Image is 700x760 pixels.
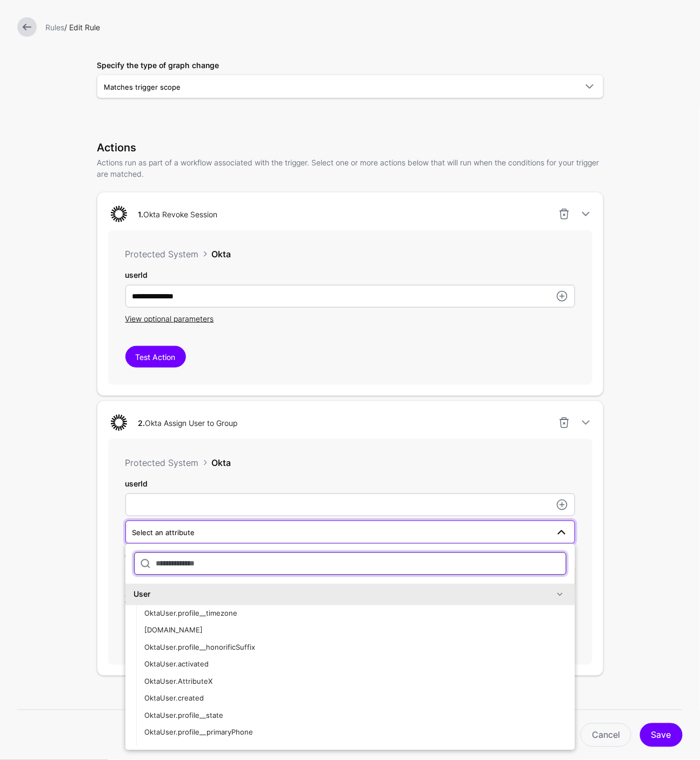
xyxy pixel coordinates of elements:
[136,656,575,674] button: OktaUser.activated
[125,269,148,281] label: userId
[136,724,575,742] button: OktaUser.profile__primaryPhone
[136,742,575,759] button: OktaUser.profile__locale
[136,674,575,691] button: OktaUser.AttributeX
[145,745,226,754] span: OktaUser.profile__locale
[104,83,181,91] span: Matches trigger scope
[136,622,575,639] button: [DOMAIN_NAME]
[145,609,238,618] span: OktaUser.profile__timezone
[145,677,213,686] span: OktaUser.AttributeX
[145,643,256,652] span: OktaUser.profile__honorificSuffix
[125,314,214,323] span: View optional parameters
[97,157,603,179] p: Actions run as part of a workflow associated with the trigger. Select one or more actions below t...
[134,209,222,220] div: Okta Revoke Session
[145,711,224,720] span: OktaUser.profile__state
[134,589,554,600] div: User
[41,22,687,33] div: / Edit Rule
[45,23,64,32] a: Rules
[136,605,575,623] button: OktaUser.profile__timezone
[145,694,204,703] span: OktaUser.created
[108,203,130,225] img: svg+xml;base64,PHN2ZyB3aWR0aD0iNjQiIGhlaWdodD0iNjQiIHZpZXdCb3g9IjAgMCA2NCA2NCIgZmlsbD0ibm9uZSIgeG...
[134,417,242,429] div: Okta Assign User to Group
[136,690,575,708] button: OktaUser.created
[581,723,631,747] a: Cancel
[125,346,186,368] button: Test Action
[212,457,231,468] span: Okta
[97,59,219,71] label: Specify the type of graph change
[212,249,231,259] span: Okta
[108,412,130,434] img: svg+xml;base64,PHN2ZyB3aWR0aD0iNjQiIGhlaWdodD0iNjQiIHZpZXdCb3g9IjAgMCA2NCA2NCIgZmlsbD0ibm9uZSIgeG...
[145,728,254,737] span: OktaUser.profile__primaryPhone
[145,626,203,635] span: [DOMAIN_NAME]
[136,639,575,657] button: OktaUser.profile__honorificSuffix
[125,457,199,468] span: Protected System
[136,708,575,725] button: OktaUser.profile__state
[138,210,144,219] strong: 1.
[138,418,145,428] strong: 2.
[97,141,603,154] h3: Actions
[640,723,683,747] button: Save
[145,660,209,669] span: OktaUser.activated
[125,249,199,259] span: Protected System
[125,478,148,489] label: userId
[132,528,195,537] span: Select an attribute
